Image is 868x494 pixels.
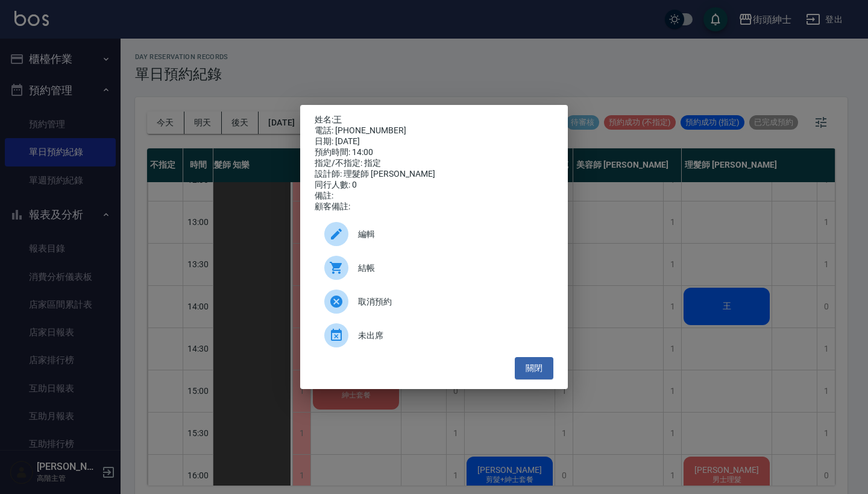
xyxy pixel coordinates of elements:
span: 取消預約 [358,296,544,308]
div: 設計師: 理髮師 [PERSON_NAME] [315,169,553,180]
a: 王 [333,115,342,124]
div: 電話: [PHONE_NUMBER] [315,125,553,136]
button: 關閉 [515,357,553,379]
span: 未出席 [358,329,544,342]
p: 姓名: [315,115,553,125]
a: 結帳 [315,251,553,285]
div: 備註: [315,191,553,201]
div: 同行人數: 0 [315,180,553,191]
div: 顧客備註: [315,201,553,212]
div: 編輯 [315,217,553,251]
div: 指定/不指定: 指定 [315,158,553,169]
div: 日期: [DATE] [315,136,553,147]
div: 未出席 [315,318,553,352]
span: 結帳 [358,262,544,274]
span: 編輯 [358,228,544,241]
div: 預約時間: 14:00 [315,147,553,158]
div: 取消預約 [315,285,553,318]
